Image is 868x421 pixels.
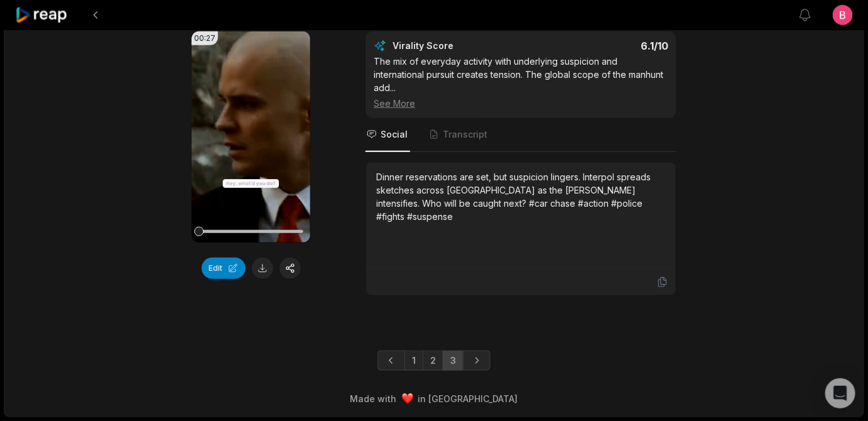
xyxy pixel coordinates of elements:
a: Page 1 [404,351,423,371]
div: Made with in [GEOGRAPHIC_DATA] [16,392,852,405]
span: Social [381,128,408,141]
div: See More [374,97,668,110]
button: Edit [202,258,246,279]
ul: Pagination [377,351,491,371]
div: Dinner reservations are set, but suspicion lingers. Interpol spreads sketches across [GEOGRAPHIC_... [376,170,666,223]
div: Virality Score [393,40,528,52]
a: Page 2 [423,351,443,371]
a: Page 3 is your current page [443,351,464,371]
span: Transcript [443,128,487,141]
nav: Tabs [366,118,676,152]
video: Your browser does not support mp4 format. [192,31,310,243]
a: Next page [463,351,491,371]
div: Open Intercom Messenger [825,378,855,408]
div: The mix of everyday activity with underlying suspicion and international pursuit creates tension.... [374,55,668,110]
img: heart emoji [402,393,413,405]
div: 6.1 /10 [534,40,669,52]
a: Previous page [377,351,405,371]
